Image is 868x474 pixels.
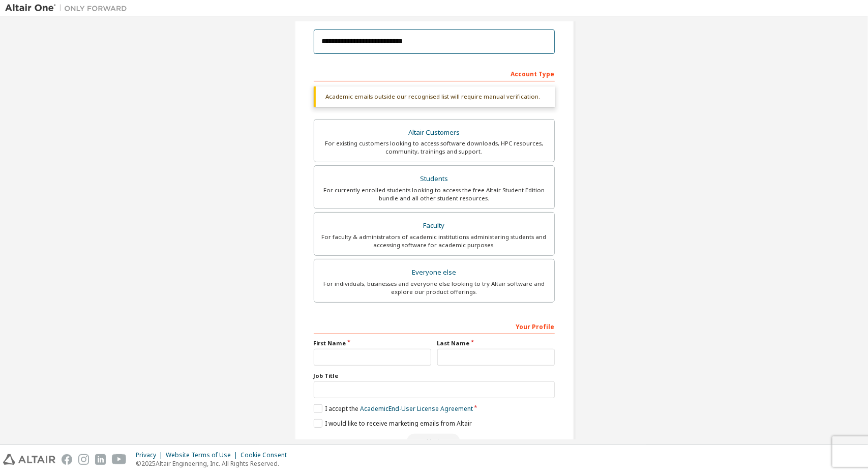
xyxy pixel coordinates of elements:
[5,3,132,13] img: Altair One
[314,65,555,81] div: Account Type
[314,434,555,449] div: Read and acccept EULA to continue
[320,126,548,140] div: Altair Customers
[320,233,548,249] div: For faculty & administrators of academic institutions administering students and accessing softwa...
[437,339,555,347] label: Last Name
[320,172,548,186] div: Students
[314,372,555,380] label: Job Title
[241,451,293,459] div: Cookie Consent
[320,139,548,156] div: For existing customers looking to access software downloads, HPC resources, community, trainings ...
[320,186,548,202] div: For currently enrolled students looking to access the free Altair Student Edition bundle and all ...
[360,404,473,413] a: Academic End-User License Agreement
[3,454,55,465] img: altair_logo.svg
[314,339,431,347] label: First Name
[320,280,548,296] div: For individuals, businesses and everyone else looking to try Altair software and explore our prod...
[314,419,472,428] label: I would like to receive marketing emails from Altair
[112,454,127,465] img: youtube.svg
[314,318,555,334] div: Your Profile
[78,454,89,465] img: instagram.svg
[136,451,166,459] div: Privacy
[314,86,555,107] div: Academic emails outside our recognised list will require manual verification.
[166,451,241,459] div: Website Terms of Use
[62,454,72,465] img: facebook.svg
[320,265,548,280] div: Everyone else
[136,459,293,468] p: © 2025 Altair Engineering, Inc. All Rights Reserved.
[314,404,473,413] label: I accept the
[95,454,106,465] img: linkedin.svg
[320,219,548,233] div: Faculty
